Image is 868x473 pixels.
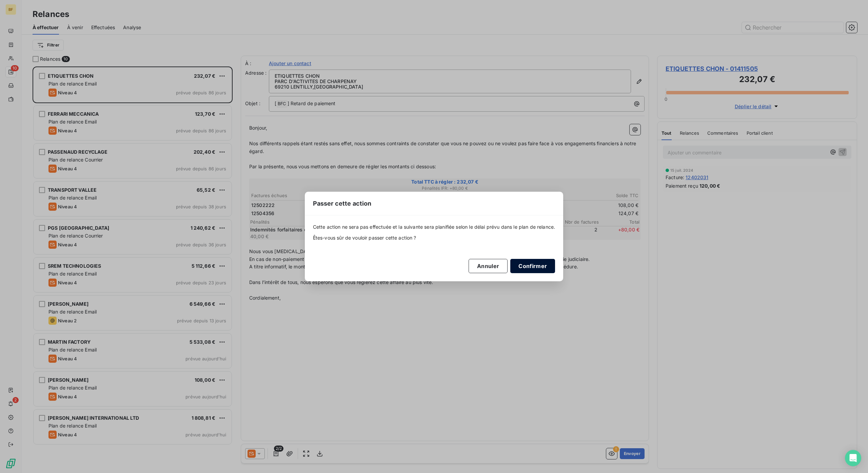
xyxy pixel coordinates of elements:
[313,234,555,241] span: Êtes-vous sûr de vouloir passer cette action ?
[845,450,861,466] div: Open Intercom Messenger
[313,224,555,230] span: Cette action ne sera pas effectuée et la suivante sera planifiée selon le délai prévu dans le pla...
[469,259,508,273] button: Annuler
[313,199,372,208] span: Passer cette action
[510,259,555,273] button: Confirmer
